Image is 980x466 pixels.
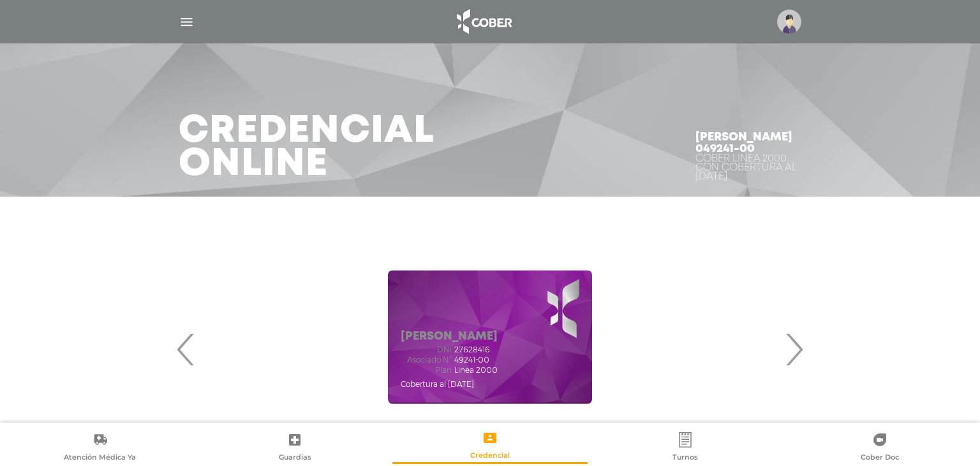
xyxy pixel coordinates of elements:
[861,453,899,464] span: Cober Doc
[401,379,474,389] span: Cobertura al [DATE]
[695,154,801,181] div: Cober Linea 2000 Con Cobertura al [DATE]
[392,430,588,462] a: Credencial
[782,432,977,464] a: Cober Doc
[454,366,498,375] span: Linea 2000
[588,432,783,464] a: Turnos
[401,345,452,354] span: DNI
[454,356,489,365] span: 49241-00
[672,453,698,464] span: Turnos
[777,10,801,34] img: profile-placeholder.svg
[3,432,198,464] a: Atención Médica Ya
[279,453,311,464] span: Guardias
[64,453,136,464] span: Atención Médica Ya
[198,432,393,464] a: Guardias
[174,315,198,384] span: Previous
[401,356,452,365] span: Asociado N°
[782,315,806,384] span: Next
[695,132,801,154] h4: [PERSON_NAME] 049241-00
[179,115,434,181] h3: Credencial Online
[401,366,452,375] span: Plan
[454,345,490,354] span: 27628416
[470,451,510,462] span: Credencial
[450,6,517,37] img: logo_cober_home-white.png
[401,330,498,344] h5: [PERSON_NAME]
[179,14,195,30] img: Cober_menu-lines-white.svg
